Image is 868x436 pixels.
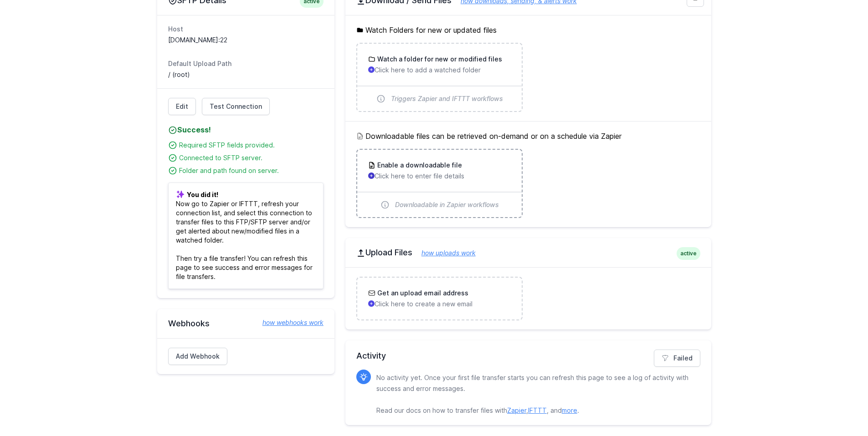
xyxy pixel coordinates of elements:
[179,153,324,162] div: Connected to SFTP server.
[168,25,324,34] dt: Host
[412,249,476,257] a: how uploads work
[168,183,324,289] p: Now go to Zapier or IFTTT, refresh your connection list, and select this connection to transfer f...
[356,25,700,35] h5: Watch Folders for new or updated files
[357,278,522,319] a: Get an upload email address Click here to create a new email
[179,141,324,150] div: Required SFTP fields provided.
[179,166,324,175] div: Folder and path found on server.
[368,172,511,181] p: Click here to enter file details
[210,102,262,111] span: Test Connection
[528,406,547,414] a: IFTTT
[168,59,324,68] dt: Default Upload Path
[202,98,270,115] a: Test Connection
[356,350,700,362] h2: Activity
[395,200,499,209] span: Downloadable in Zapier workflows
[253,318,324,327] a: how webhooks work
[376,372,693,416] p: No activity yet. Once your first file transfer starts you can refresh this page to see a log of a...
[168,318,324,329] h2: Webhooks
[822,390,857,425] iframe: Drift Widget Chat Controller
[562,406,577,414] a: more
[375,161,462,170] h3: Enable a downloadable file
[168,35,324,45] dd: [DOMAIN_NAME]:22
[187,191,218,198] b: You did it!
[375,55,502,64] h3: Watch a folder for new or modified files
[168,98,196,115] a: Edit
[168,348,227,365] a: Add Webhook
[357,44,522,111] a: Watch a folder for new or modified files Click here to add a watched folder Triggers Zapier and I...
[168,70,324,79] dd: / (root)
[368,299,511,309] p: Click here to create a new email
[356,247,700,258] h2: Upload Files
[375,289,468,298] h3: Get an upload email address
[507,406,526,414] a: Zapier
[368,66,511,75] p: Click here to add a watched folder
[357,150,522,217] a: Enable a downloadable file Click here to enter file details Downloadable in Zapier workflows
[391,94,503,103] span: Triggers Zapier and IFTTT workflows
[654,350,700,367] a: Failed
[168,124,324,135] h4: Success!
[356,131,700,142] h5: Downloadable files can be retrieved on-demand or on a schedule via Zapier
[677,247,700,260] span: active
